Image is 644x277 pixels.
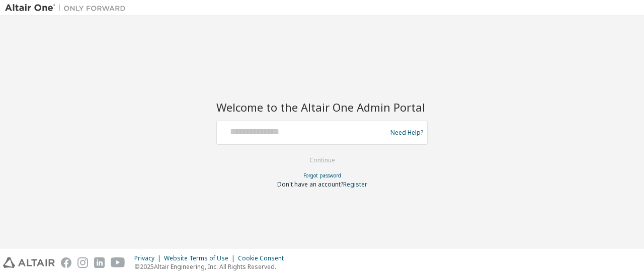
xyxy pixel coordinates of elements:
div: Privacy [134,254,164,262]
div: Website Terms of Use [164,254,238,262]
a: Register [343,180,367,189]
img: youtube.svg [111,257,125,268]
h2: Welcome to the Altair One Admin Portal [216,100,428,114]
div: Cookie Consent [238,254,290,262]
p: © 2025 Altair Engineering, Inc. All Rights Reserved. [134,262,290,271]
img: altair_logo.svg [3,257,55,268]
a: Need Help? [390,132,423,133]
img: linkedin.svg [94,257,105,268]
a: Forgot password [303,172,341,179]
img: Altair One [5,3,131,13]
span: Don't have an account? [277,180,343,189]
img: instagram.svg [77,257,88,268]
img: facebook.svg [61,257,71,268]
